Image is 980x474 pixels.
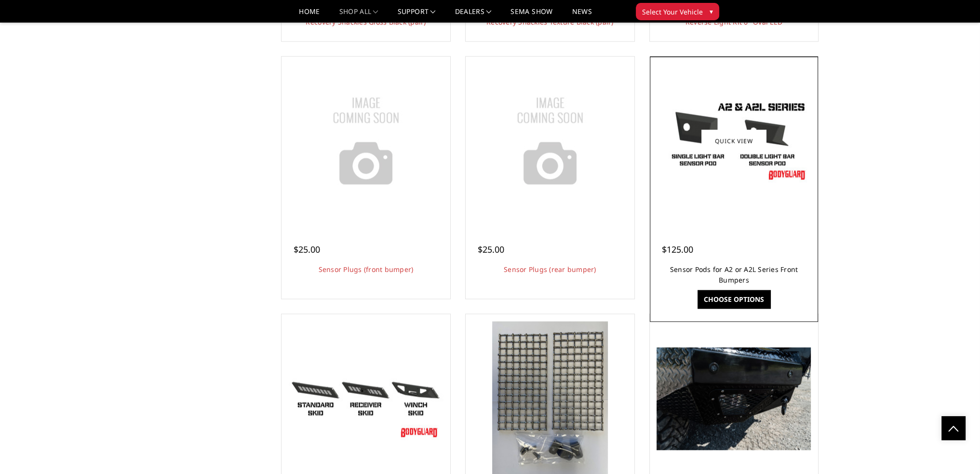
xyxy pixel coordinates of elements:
a: Support [398,8,436,22]
a: Home [299,8,320,22]
a: Quick view [701,130,766,152]
button: Select Your Vehicle [636,3,719,20]
span: $25.00 [294,243,320,255]
span: $25.00 [478,243,504,255]
iframe: Chat Widget [932,428,980,474]
a: shop all [339,8,378,22]
img: T2 Series - Factory Fog Light Assembly [657,347,811,450]
a: Click to Top [941,416,966,440]
a: Sensor Pods for A2 or A2L Series Front Bumpers [652,59,816,223]
span: $125.00 [662,243,693,255]
a: Sensor Plugs (front bumper) [319,264,414,273]
img: Sensor Pods for A2 or A2L Series Front Bumpers [657,97,811,184]
span: ▾ [710,6,713,16]
a: Choose Options [698,290,770,308]
a: Sensor Pods for A2 or A2L Series Front Bumpers [670,264,798,284]
a: Sensor Plugs (rear bumper) [504,264,596,273]
a: SEMA Show [510,8,552,22]
a: Dealers [455,8,492,22]
span: Select Your Vehicle [642,7,703,17]
a: News [572,8,591,22]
